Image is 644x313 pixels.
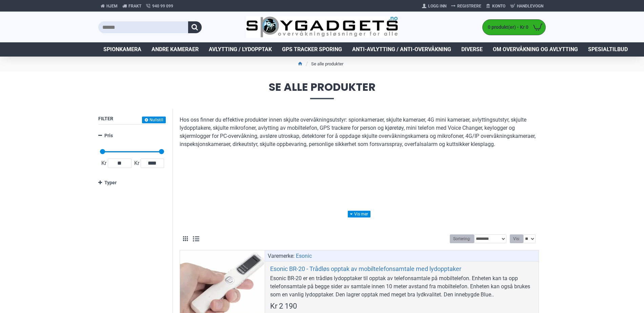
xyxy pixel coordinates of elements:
[457,3,481,9] span: Registrere
[268,252,295,260] span: Varemerke:
[420,1,449,12] a: Logg Inn
[152,45,199,54] span: Andre kameraer
[456,42,488,57] a: Diverse
[180,116,539,148] p: Hos oss finner du effektive produkter innen skjulte overvåkningsutstyr: spionkameraer, skjulte ka...
[133,159,141,167] span: Kr
[352,45,451,54] span: Anti-avlytting / Anti-overvåkning
[428,3,446,9] span: Logg Inn
[483,24,530,31] span: 0 produkt(er) - Kr 0
[347,42,456,57] a: Anti-avlytting / Anti-overvåkning
[270,274,534,299] div: Esonic BR-20 er en trådløs lydopptaker til opptak av telefonsamtale på mobiltelefon. Enheten kan ...
[98,130,166,142] a: Pris
[588,45,628,54] span: Spesialtilbud
[246,16,398,38] img: SpyGadgets.no
[461,45,483,54] span: Diverse
[483,20,545,35] a: 0 produkt(er) - Kr 0
[100,159,108,167] span: Kr
[270,302,297,310] span: Kr 2 190
[510,234,523,243] label: Vis:
[493,45,578,54] span: Om overvåkning og avlytting
[106,3,118,9] span: Hjem
[204,42,277,57] a: Avlytting / Lydopptak
[296,252,312,260] a: Esonic
[152,3,173,9] span: 940 99 099
[98,42,146,57] a: Spionkamera
[103,45,141,54] span: Spionkamera
[277,42,347,57] a: GPS Tracker Sporing
[484,1,508,12] a: Konto
[492,3,505,9] span: Konto
[488,42,583,57] a: Om overvåkning og avlytting
[98,116,113,121] span: Filter
[128,3,141,9] span: Frakt
[282,45,342,54] span: GPS Tracker Sporing
[517,3,543,9] span: Handlevogn
[209,45,272,54] span: Avlytting / Lydopptak
[449,1,484,12] a: Registrere
[142,117,166,123] button: Nullstill
[98,177,166,189] a: Typer
[450,234,474,243] label: Sortering:
[270,265,461,273] a: Esonic BR-20 - Trådløs opptak av mobiltelefonsamtale med lydopptaker
[146,42,204,57] a: Andre kameraer
[508,1,546,12] a: Handlevogn
[98,82,546,99] span: Se alle produkter
[583,42,633,57] a: Spesialtilbud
